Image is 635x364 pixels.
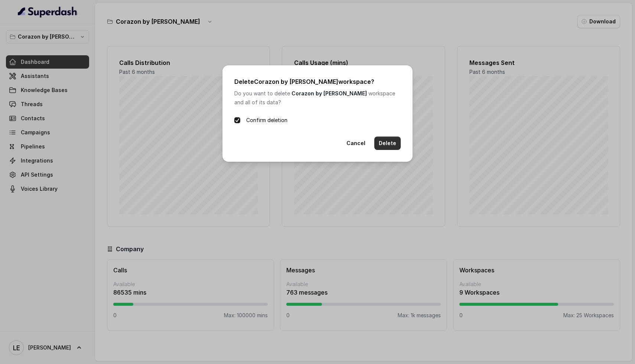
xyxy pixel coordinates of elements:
button: Delete [374,137,401,150]
button: Cancel [342,137,370,150]
span: Corazon by [PERSON_NAME] [292,90,367,96]
p: Do you want to delete workspace and all of its data? [234,89,401,107]
label: Confirm deletion [246,116,287,125]
h2: Delete Corazon by [PERSON_NAME] workspace? [234,77,401,86]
